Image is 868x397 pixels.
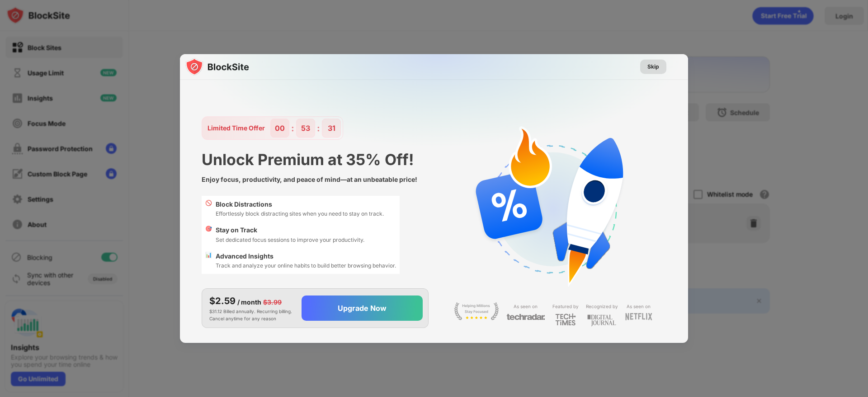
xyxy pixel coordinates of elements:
div: Featured by [552,302,579,311]
img: light-techradar.svg [506,313,545,321]
img: light-digital-journal.svg [587,313,616,328]
div: Upgrade Now [338,304,387,313]
div: As seen on [514,302,538,311]
img: gradient.svg [185,54,693,233]
div: 📊 [205,251,212,270]
div: Skip [647,62,659,71]
div: As seen on [627,302,651,311]
div: Recognized by [586,302,618,311]
img: light-techtimes.svg [555,313,576,326]
div: Advanced Insights [216,251,396,261]
div: $2.59 [209,294,236,308]
img: light-stay-focus.svg [454,302,499,320]
div: Track and analyze your online habits to build better browsing behavior. [216,261,396,270]
div: $3.99 [263,297,282,307]
div: $31.12 Billed annually. Recurring billing. Cancel anytime for any reason [209,294,294,322]
img: light-netflix.svg [625,313,652,320]
div: 🎯 [205,225,212,244]
div: Set dedicated focus sessions to improve your productivity. [216,235,364,244]
div: / month [237,297,261,307]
